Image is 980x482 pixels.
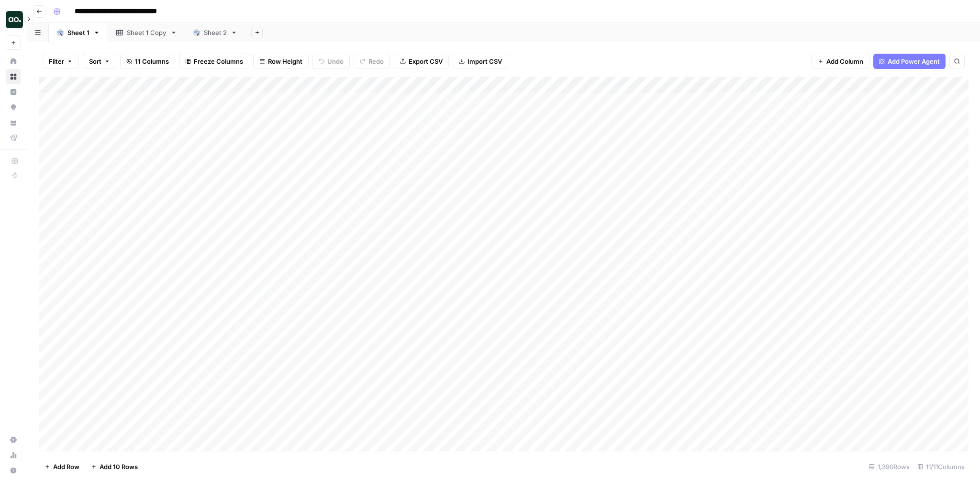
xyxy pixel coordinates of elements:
span: Add 10 Rows [100,462,138,471]
a: Usage [6,448,21,463]
span: Add Row [53,462,79,471]
button: Sort [83,54,116,69]
a: Browse [6,69,21,84]
span: Sort [89,57,101,66]
div: Sheet 1 [67,28,89,37]
button: Undo [312,54,350,69]
button: Help + Support [6,463,21,478]
span: Filter [49,57,64,66]
a: Opportunities [6,100,21,115]
span: Export CSV [409,57,443,66]
span: Import CSV [468,57,502,66]
div: 1,390 Rows [865,459,913,474]
button: Filter [43,54,79,69]
span: 11 Columns [135,57,169,66]
button: 11 Columns [120,54,175,69]
button: Add 10 Rows [85,459,144,474]
a: Settings [6,432,21,448]
span: Row Height [268,57,302,66]
a: Sheet 1 Copy [108,23,185,42]
button: Freeze Columns [179,54,249,69]
button: Workspace: AO Internal Ops [6,8,21,32]
img: AO Internal Ops Logo [6,11,23,28]
div: Sheet 2 [204,28,227,37]
div: Sheet 1 Copy [127,28,167,37]
a: Flightpath [6,130,21,146]
button: Add Row [39,459,85,474]
span: Freeze Columns [194,57,243,66]
span: Add Power Agent [888,57,940,66]
button: Export CSV [394,54,449,69]
button: Add Power Agent [873,54,946,69]
button: Row Height [253,54,309,69]
a: Insights [6,84,21,100]
span: Undo [327,57,344,66]
div: 11/11 Columns [913,459,969,474]
button: Add Column [812,54,869,69]
a: Home [6,54,21,69]
a: Sheet 1 [49,23,108,42]
a: Your Data [6,115,21,130]
span: Add Column [826,57,863,66]
a: Sheet 2 [185,23,245,42]
button: Redo [354,54,390,69]
button: Import CSV [453,54,508,69]
span: Redo [368,57,384,66]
